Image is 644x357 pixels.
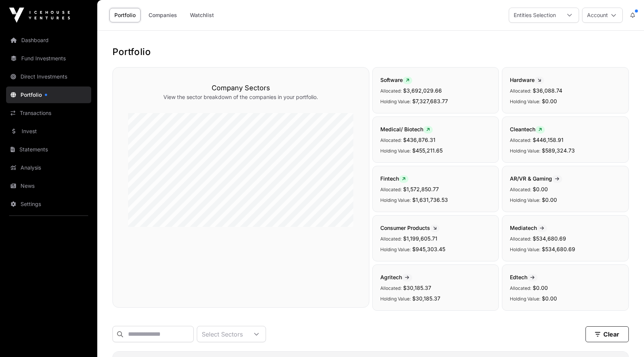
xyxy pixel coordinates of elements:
[510,197,540,203] span: Holding Value:
[510,137,531,143] span: Allocated:
[510,88,531,94] span: Allocated:
[380,88,402,94] span: Allocated:
[510,274,538,280] span: Edtech
[380,197,411,203] span: Holding Value:
[510,285,531,291] span: Allocated:
[542,197,557,203] span: $0.00
[510,225,547,231] span: Mediatech
[403,285,431,291] span: $30,185.37
[6,178,91,194] a: News
[542,98,557,104] span: $0.00
[9,8,70,23] img: Icehouse Ventures Logo
[380,187,402,192] span: Allocated:
[542,147,575,154] span: $589,324.73
[380,99,411,104] span: Holding Value:
[510,99,540,104] span: Holding Value:
[533,186,548,192] span: $0.00
[510,236,531,242] span: Allocated:
[510,296,540,302] span: Holding Value:
[197,326,247,342] div: Select Sectors
[6,32,91,49] a: Dashboard
[403,137,435,143] span: $436,876.31
[128,93,354,101] p: View the sector breakdown of the companies in your portfolio.
[380,137,402,143] span: Allocated:
[380,77,412,83] span: Software
[380,274,412,280] span: Agritech
[582,8,623,23] button: Account
[412,197,448,203] span: $1,631,736.53
[533,137,563,143] span: $446,158.91
[510,175,562,182] span: AR/VR & Gaming
[510,126,545,132] span: Cleantech
[380,236,402,242] span: Allocated:
[144,8,182,22] a: Companies
[412,98,448,104] span: $7,327,683.77
[510,148,540,154] span: Holding Value:
[510,247,540,252] span: Holding Value:
[185,8,219,22] a: Watchlist
[542,246,575,252] span: $534,680.69
[606,321,644,357] iframe: Chat Widget
[380,175,408,182] span: Fintech
[380,247,411,252] span: Holding Value:
[380,285,402,291] span: Allocated:
[6,123,91,140] a: Invest
[510,187,531,192] span: Allocated:
[6,141,91,158] a: Statements
[510,77,544,83] span: Hardware
[6,50,91,67] a: Fund Investments
[509,8,560,22] div: Entities Selection
[412,246,445,252] span: $945,303.45
[403,186,439,192] span: $1,572,850.77
[6,68,91,85] a: Direct Investments
[403,235,437,242] span: $1,199,605.71
[380,148,411,154] span: Holding Value:
[412,147,443,154] span: $455,211.65
[6,196,91,212] a: Settings
[6,105,91,121] a: Transactions
[533,285,548,291] span: $0.00
[6,86,91,103] a: Portfolio
[542,295,557,302] span: $0.00
[109,8,141,22] a: Portfolio
[533,235,566,242] span: $534,680.69
[380,225,440,231] span: Consumer Products
[380,126,433,132] span: Medical/ Biotech
[6,159,91,176] a: Analysis
[380,296,411,302] span: Holding Value:
[585,326,629,342] button: Clear
[112,46,629,58] h1: Portfolio
[128,83,354,93] h3: Company Sectors
[412,295,440,302] span: $30,185.37
[403,87,442,94] span: $3,692,029.66
[533,87,562,94] span: $36,088.74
